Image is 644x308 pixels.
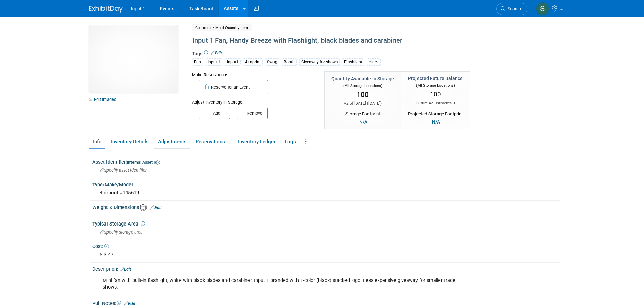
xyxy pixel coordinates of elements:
[265,58,279,66] div: Swag
[357,91,369,99] span: 100
[150,205,162,210] a: Edit
[92,157,560,165] div: Asset Identifier :
[92,202,560,211] div: Weight & Dimensions
[408,82,463,88] div: (All Storage Locations)
[100,168,147,173] span: Specify asset identifier
[234,136,279,148] a: Inventory Ledger
[97,250,555,260] div: $ 3.47
[92,180,560,188] div: Type/Make/Model:
[342,58,364,66] div: Flashlight
[107,136,152,148] a: Inventory Details
[505,6,521,11] span: Search
[237,108,268,119] button: Remove
[199,108,230,119] button: Add
[331,101,394,106] div: As of [DATE] ( )
[192,58,203,66] div: Fan
[281,136,300,148] a: Logs
[331,82,394,89] div: (All Storage Locations)
[89,6,123,13] img: ExhibitDay
[408,109,463,117] div: Projected Storage Footprint
[100,230,143,235] span: Specify storage area
[89,25,178,93] img: View Images
[140,204,147,211] img: Asset Weight and Dimensions
[225,58,241,66] div: Input1
[89,136,105,148] a: Info
[154,136,190,148] a: Adjustments
[408,75,463,82] div: Projected Future Balance
[331,75,394,82] div: Quantity Available in Storage
[97,188,555,198] div: 4Imprint #145619
[192,94,314,105] div: Adjust Inventory in Storage:
[430,90,441,98] span: 100
[211,51,222,55] a: Edit
[192,24,252,31] span: Collateral / Multi-Quantity Item
[367,58,381,66] div: black
[331,109,394,117] div: Storage Footprint
[98,274,472,294] div: Mini fan with built-in flashlight, white with black blades and carabiner, Input 1 branded with 1-...
[92,298,560,307] div: Pull Notes:
[190,34,500,47] div: Input 1 Fan, Handy Breeze with Flashlight, black blades and carabiner
[206,58,222,66] div: Input 1
[92,221,145,227] span: Typical Storage Area:
[192,136,233,148] a: Reservations
[124,301,135,306] a: Edit
[453,101,455,105] span: 0
[357,118,369,126] div: N/A
[282,58,297,66] div: Booth
[496,3,527,15] a: Search
[92,241,560,250] div: Cost:
[299,58,340,66] div: Giveaway for shows
[368,101,380,106] span: [DATE]
[126,160,159,165] small: (Internal Asset Id)
[430,118,442,126] div: N/A
[131,6,145,11] span: Input 1
[199,80,268,94] button: Reserve for an Event
[192,50,500,70] div: Tags
[192,71,314,78] div: Make Reservation:
[536,2,549,15] img: Susan Stout
[243,58,263,66] div: 4Imprint
[92,264,560,273] div: Description:
[120,267,131,272] a: Edit
[89,95,119,104] a: Edit Images
[408,100,463,106] div: Future Adjustments:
